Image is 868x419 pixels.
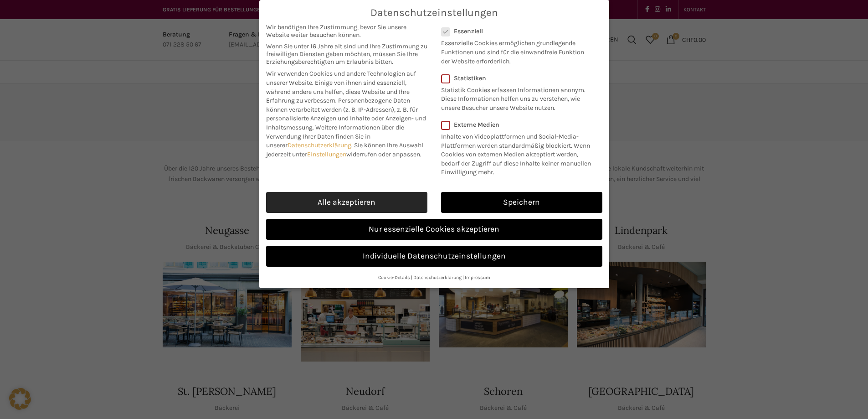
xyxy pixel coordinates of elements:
span: Sie können Ihre Auswahl jederzeit unter widerrufen oder anpassen. [266,141,423,158]
a: Datenschutzerklärung [413,274,462,280]
a: Cookie-Details [378,274,410,280]
a: Einstellungen [307,150,346,158]
span: Wir benötigen Ihre Zustimmung, bevor Sie unsere Website weiter besuchen können. [266,23,427,39]
span: Personenbezogene Daten können verarbeitet werden (z. B. IP-Adressen), z. B. für personalisierte A... [266,97,426,131]
span: Weitere Informationen über die Verwendung Ihrer Daten finden Sie in unserer . [266,124,404,149]
span: Wir verwenden Cookies und andere Technologien auf unserer Website. Einige von ihnen sind essenzie... [266,70,416,104]
p: Statistik Cookies erfassen Informationen anonym. Diese Informationen helfen uns zu verstehen, wie... [441,82,591,113]
a: Individuelle Datenschutzeinstellungen [266,246,602,267]
a: Impressum [465,274,490,280]
span: Datenschutzeinstellungen [370,7,498,19]
a: Speichern [441,192,602,213]
label: Essenziell [441,27,591,35]
span: Wenn Sie unter 16 Jahre alt sind und Ihre Zustimmung zu freiwilligen Diensten geben möchten, müss... [266,42,427,66]
a: Alle akzeptieren [266,192,427,213]
a: Nur essenzielle Cookies akzeptieren [266,219,602,240]
label: Statistiken [441,74,591,82]
p: Inhalte von Videoplattformen und Social-Media-Plattformen werden standardmäßig blockiert. Wenn Co... [441,129,596,177]
p: Essenzielle Cookies ermöglichen grundlegende Funktionen und sind für die einwandfreie Funktion de... [441,35,591,66]
a: Datenschutzerklärung [288,141,351,149]
label: Externe Medien [441,121,596,129]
